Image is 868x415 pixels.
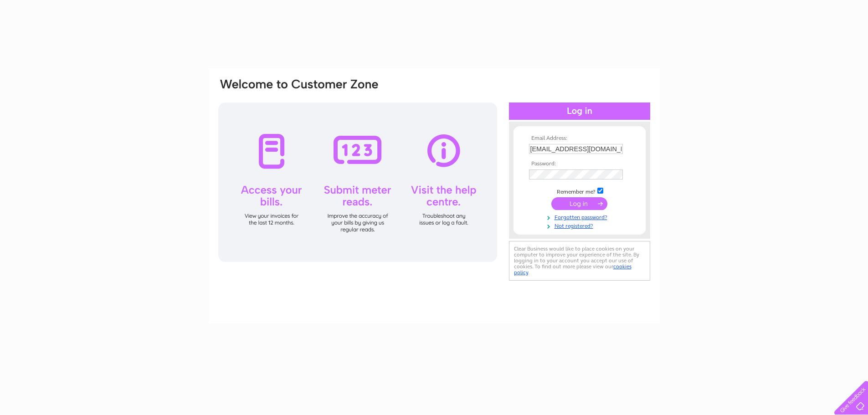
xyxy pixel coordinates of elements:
[527,135,632,142] th: Email Address:
[527,161,632,167] th: Password:
[529,221,632,230] a: Not registered?
[509,241,650,281] div: Clear Business would like to place cookies on your computer to improve your experience of the sit...
[527,186,632,195] td: Remember me?
[514,263,632,276] a: cookies policy
[529,212,632,221] a: Forgotten password?
[551,197,607,210] input: Submit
